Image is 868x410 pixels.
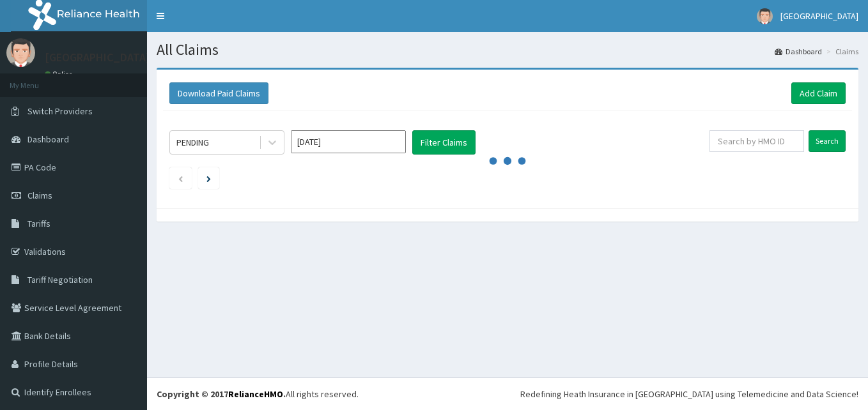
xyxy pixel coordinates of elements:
button: Download Paid Claims [169,82,268,104]
span: Dashboard [27,133,69,145]
a: Add Claim [791,82,846,104]
div: PENDING [176,136,209,149]
a: Dashboard [775,46,822,57]
img: User Image [6,38,35,67]
strong: Copyright © 2017 . [157,388,286,400]
span: Switch Providers [27,105,93,117]
span: Tariff Negotiation [27,274,93,285]
a: RelianceHMO [228,388,283,400]
svg: audio-loading [488,142,527,180]
button: Filter Claims [412,130,476,155]
span: Tariffs [27,218,50,229]
footer: All rights reserved. [147,377,868,410]
a: Online [45,70,75,79]
p: [GEOGRAPHIC_DATA] [45,52,150,63]
input: Select Month and Year [291,130,406,153]
span: [GEOGRAPHIC_DATA] [780,10,858,22]
img: User Image [757,8,773,24]
li: Claims [823,46,858,57]
div: Redefining Heath Insurance in [GEOGRAPHIC_DATA] using Telemedicine and Data Science! [520,388,858,400]
input: Search by HMO ID [709,130,804,152]
input: Search [809,130,846,152]
span: Claims [27,190,52,201]
a: Next page [206,172,211,184]
h1: All Claims [157,42,858,58]
a: Previous page [178,172,183,184]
